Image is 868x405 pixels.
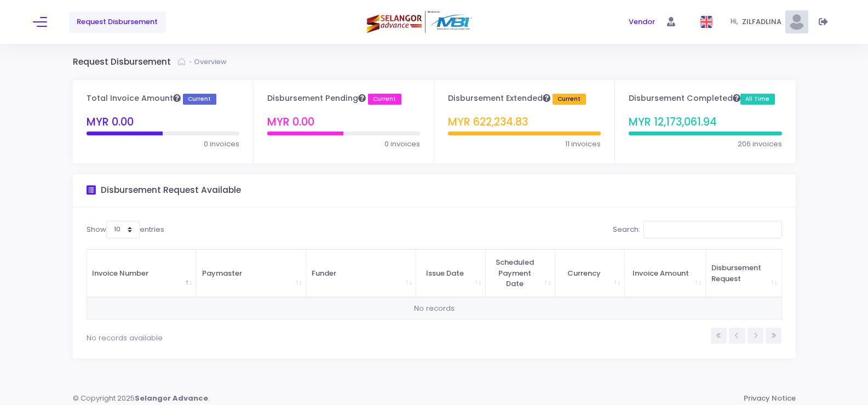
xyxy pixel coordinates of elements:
[101,185,241,196] h3: Disbursement Request Available
[106,221,140,238] select: Showentries
[73,57,178,67] h3: Request Disbursement
[384,139,420,150] span: 0 invoices
[197,249,307,297] th: Paymaster : activate to sort column ascending
[785,10,808,33] img: Pic
[738,139,782,150] span: 206 invoices
[643,221,782,238] input: Search:
[744,393,796,404] a: Privacy Notice
[87,327,370,344] div: No records available
[77,16,158,27] span: Request Disbursement
[307,249,417,297] th: Funder : activate to sort column ascending
[486,249,555,297] th: Scheduled Payment Date : activate to sort column ascending
[448,116,587,128] h4: MYR 622,234.83
[448,94,587,105] h4: Disbursement Extended
[745,96,769,102] span: All Time
[87,94,217,105] h4: Total Invoice Amount
[69,12,166,33] a: Request Disbursement
[73,393,219,404] div: © Copyright 2025 .
[204,139,239,150] span: 0 invoices
[625,249,706,297] th: Invoice Amount : activate to sort column ascending
[87,221,164,238] label: Show entries
[267,94,402,105] h4: Disbursement Pending
[135,393,208,404] strong: Selangor Advance
[87,297,781,319] td: No records
[87,116,217,128] h4: MYR 0.00
[706,249,781,297] th: Disbursement Request : activate to sort column ascending
[367,11,474,33] img: Logo
[629,116,775,128] h4: MYR 12,173,061.94
[553,94,587,105] span: Current
[629,16,655,27] span: Vendor
[613,221,782,238] label: Search:
[416,249,486,297] th: Issue Date : activate to sort column ascending
[565,139,601,150] span: 11 invoices
[555,249,625,297] th: Currency : activate to sort column ascending
[368,94,402,105] span: Current
[742,16,785,27] span: ZILFADLINA
[731,17,742,27] span: Hi,
[267,116,402,128] h4: MYR 0.00
[194,56,229,67] a: Overview
[183,94,217,105] span: Current
[629,94,775,105] h4: Disbursement Completed
[87,249,197,297] th: Invoice Number &nbsp; : activate to sort column descending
